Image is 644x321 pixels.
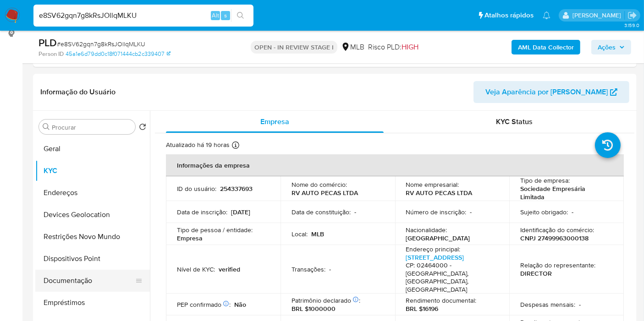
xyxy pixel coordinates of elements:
p: Empresa [177,234,203,242]
p: Sociedade Empresária Limitada [520,185,609,201]
p: - [470,208,472,216]
p: Data de constituição : [292,208,351,216]
h1: Informação do Usuário [40,87,116,97]
p: PEP confirmado : [177,300,231,309]
input: Pesquise usuários ou casos... [33,10,253,22]
p: Atualizado há 19 horas [166,141,230,149]
p: Sujeito obrigado : [520,208,568,216]
button: Veja Aparência por [PERSON_NAME] [473,81,629,103]
span: Empresa [260,116,289,127]
p: Relação do representante : [520,261,595,269]
p: BRL $16196 [406,305,439,313]
button: Endereços [35,182,150,204]
p: [GEOGRAPHIC_DATA] [406,234,470,242]
p: Transações : [292,265,325,273]
p: - [572,208,573,216]
span: s [224,11,227,20]
p: Tipo de empresa : [520,176,570,185]
button: AML Data Collector [512,40,580,54]
span: Ações [598,40,616,54]
p: Identificação do comércio : [520,226,594,234]
p: Não [234,300,246,309]
h4: CP: 02464000 - [GEOGRAPHIC_DATA], [GEOGRAPHIC_DATA], [GEOGRAPHIC_DATA] [406,261,495,294]
a: Notificações [543,11,550,19]
p: CNPJ 27499963000138 [520,234,589,242]
span: Risco PLD: [368,42,418,52]
p: Despesas mensais : [520,300,575,309]
button: Dispositivos Point [35,248,150,270]
span: # e8SV62gqn7g8kRsJOllqMLKU [57,39,145,49]
button: Retornar ao pedido padrão [139,123,146,133]
span: Atalhos rápidos [484,11,534,20]
button: Restrições Novo Mundo [35,226,150,248]
th: Informações da empresa [166,154,624,176]
button: Procurar [43,123,50,131]
p: Nome empresarial : [406,180,459,189]
div: MLB [341,42,364,52]
button: search-icon [231,9,250,22]
a: 45a1e6d79dd0c18f071444cb2c339407 [66,50,171,58]
span: Alt [212,11,219,20]
p: DIRECTOR [520,269,552,277]
p: Patrimônio declarado : [292,296,360,305]
p: 254337693 [220,185,253,193]
span: Veja Aparência por [PERSON_NAME] [485,81,608,103]
b: AML Data Collector [518,40,574,54]
p: ID do usuário : [177,185,216,193]
p: OPEN - IN REVIEW STAGE I [251,41,337,54]
p: Nível de KYC : [177,265,215,273]
button: Empréstimos [35,292,150,314]
b: PLD [39,35,57,50]
p: Rendimento documental : [406,296,477,305]
span: HIGH [402,42,418,52]
input: Procurar [52,123,132,131]
span: 3.159.0 [624,22,639,29]
p: RV AUTO PECAS LTDA [406,189,473,197]
button: Ações [591,40,631,54]
p: Local : [292,230,308,238]
p: RV AUTO PECAS LTDA [292,189,358,197]
p: - [354,208,356,216]
p: - [329,265,331,273]
p: - [579,300,581,309]
p: Número de inscrição : [406,208,467,216]
button: Documentação [35,270,143,292]
p: Data de inscrição : [177,208,227,216]
p: verified [219,265,240,273]
p: [DATE] [231,208,250,216]
b: Person ID [39,50,64,58]
span: KYC Status [496,116,533,127]
p: Nacionalidade : [406,226,447,234]
a: [STREET_ADDRESS] [406,253,464,262]
button: Devices Geolocation [35,204,150,226]
p: vitoria.caldeira@mercadolivre.com [572,11,624,20]
a: Sair [627,11,637,20]
p: BRL $1000000 [292,305,336,313]
p: MLB [311,230,324,238]
p: Endereço principal : [406,245,461,253]
p: Nome do comércio : [292,180,347,189]
p: Tipo de pessoa / entidade : [177,226,253,234]
button: Geral [35,138,150,160]
button: KYC [35,160,150,182]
